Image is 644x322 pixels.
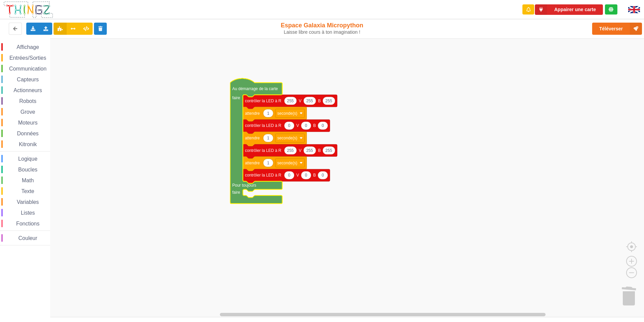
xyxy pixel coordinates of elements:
span: Robots [18,98,37,104]
text: V [296,173,299,178]
text: contrôler la LED à R [245,99,281,103]
span: Variables [16,199,40,205]
span: Kitronik [18,141,38,147]
text: 1 [267,111,269,115]
text: seconde(s) [277,160,297,165]
text: attendre [245,111,260,115]
text: Pour toujours [232,183,256,188]
text: 0 [305,173,307,178]
span: Moteurs [17,120,39,126]
text: seconde(s) [277,111,297,115]
text: 0 [288,173,290,178]
span: Math [21,178,35,183]
text: 0 [288,123,290,128]
span: Entrées/Sorties [8,55,47,61]
text: 0 [322,123,324,128]
text: 255 [287,99,294,103]
div: Tu es connecté au serveur de création de Thingz [605,4,617,15]
span: Couleur [18,235,38,241]
img: thingz_logo.png [3,1,54,19]
text: contrôler la LED à R [245,173,281,178]
text: 255 [306,148,313,153]
span: Communication [8,66,47,72]
text: contrôler la LED à R [245,148,281,153]
span: Grove [20,109,36,115]
span: Actionneurs [12,87,43,93]
text: V [299,99,301,103]
span: Fonctions [15,221,40,226]
text: 1 [267,160,269,165]
button: Appairer une carte [535,4,603,15]
text: B [313,123,316,128]
text: 255 [325,99,332,103]
text: V [299,148,301,153]
text: V [296,123,299,128]
text: contrôler la LED à R [245,123,281,128]
img: gb.png [628,6,640,13]
text: B [318,99,321,103]
span: Données [16,131,40,136]
text: B [313,173,316,178]
text: 0 [322,173,324,178]
text: Au démarrage de la carte [232,86,278,91]
span: Capteurs [16,77,40,82]
text: seconde(s) [277,136,297,140]
div: Espace Galaxia Micropython [266,22,378,35]
span: Boucles [17,167,38,172]
span: Logique [17,156,38,162]
text: 0 [305,123,307,128]
text: 1 [267,136,269,140]
text: faire [232,96,240,100]
span: Texte [20,188,35,194]
text: 255 [306,99,313,103]
span: Affichage [15,44,40,50]
text: faire [232,190,240,195]
button: Téléverser [592,23,642,35]
span: Listes [20,210,36,216]
text: 255 [287,148,294,153]
text: 255 [325,148,332,153]
div: Laisse libre cours à ton imagination ! [266,29,378,35]
text: B [318,148,321,153]
text: attendre [245,136,260,140]
text: attendre [245,160,260,165]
